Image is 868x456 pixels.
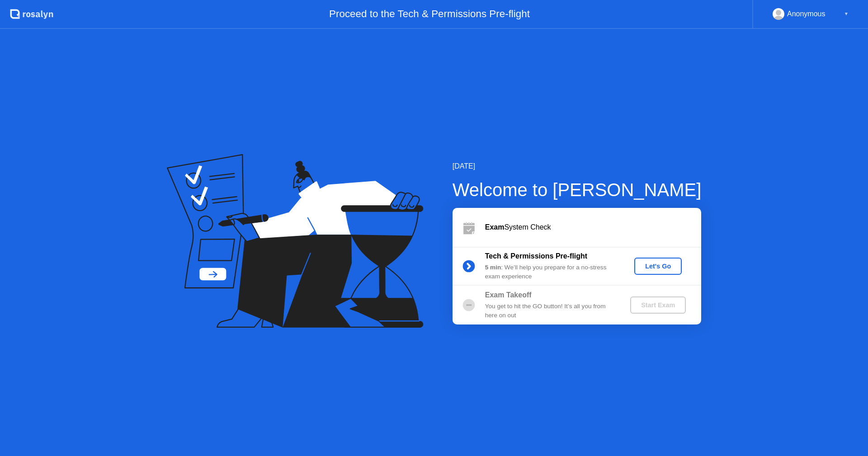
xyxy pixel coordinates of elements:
div: ▼ [844,8,849,20]
button: Let's Go [634,258,682,275]
button: Start Exam [630,296,686,314]
b: Exam Takeoff [485,291,532,299]
b: Exam [485,223,505,231]
div: Let's Go [638,263,678,270]
div: You get to hit the GO button! It’s all you from here on out [485,302,615,320]
div: Welcome to [PERSON_NAME] [453,176,702,203]
div: [DATE] [453,161,702,172]
div: : We’ll help you prepare for a no-stress exam experience [485,263,615,282]
div: Start Exam [634,301,682,309]
div: System Check [485,222,701,233]
div: Anonymous [787,8,826,20]
b: Tech & Permissions Pre-flight [485,252,587,260]
b: 5 min [485,264,501,271]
